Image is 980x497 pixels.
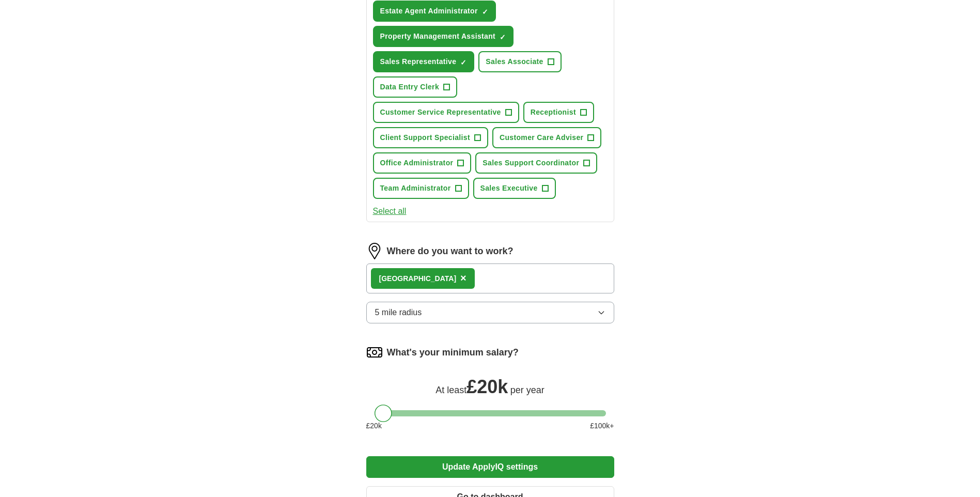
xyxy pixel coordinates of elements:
[510,385,545,395] span: per year
[380,158,454,168] span: Office Administrator
[500,33,506,41] span: ✓
[460,58,466,67] span: ✓
[482,8,488,16] span: ✓
[500,132,583,143] span: Customer Care Adviser
[523,102,594,123] button: Receptionist
[486,56,543,67] span: Sales Associate
[380,107,501,118] span: Customer Service Representative
[373,102,519,123] button: Customer Service Representative
[380,6,478,17] span: Estate Agent Administrator
[373,152,472,174] button: Office Administrator
[380,82,440,92] span: Data Entry Clerk
[435,385,466,395] span: At least
[483,158,579,168] span: Sales Support Coordinator
[366,302,614,323] button: 5 mile radius
[373,1,496,22] button: Estate Agent Administrator✓
[380,56,457,67] span: Sales Representative
[375,306,422,319] span: 5 mile radius
[373,205,407,218] button: Select all
[366,344,383,361] img: salary.png
[478,51,561,72] button: Sales Associate
[373,26,514,47] button: Property Management Assistant✓
[480,183,538,194] span: Sales Executive
[379,273,457,284] div: [GEOGRAPHIC_DATA]
[373,76,458,98] button: Data Entry Clerk
[531,107,576,118] span: Receptionist
[492,127,601,148] button: Customer Care Adviser
[366,421,382,431] span: £ 20 k
[475,152,597,174] button: Sales Support Coordinator
[380,31,496,42] span: Property Management Assistant
[373,51,475,72] button: Sales Representative✓
[380,183,451,194] span: Team Administrator
[473,178,556,199] button: Sales Executive
[373,127,488,148] button: Client Support Specialist
[366,456,614,478] button: Update ApplyIQ settings
[366,243,383,259] img: location.png
[373,178,469,199] button: Team Administrator
[387,346,519,360] label: What's your minimum salary?
[590,421,614,431] span: £ 100 k+
[460,272,466,284] span: ×
[460,271,466,286] button: ×
[380,132,470,143] span: Client Support Specialist
[466,376,508,397] span: £ 20k
[387,244,514,258] label: Where do you want to work?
